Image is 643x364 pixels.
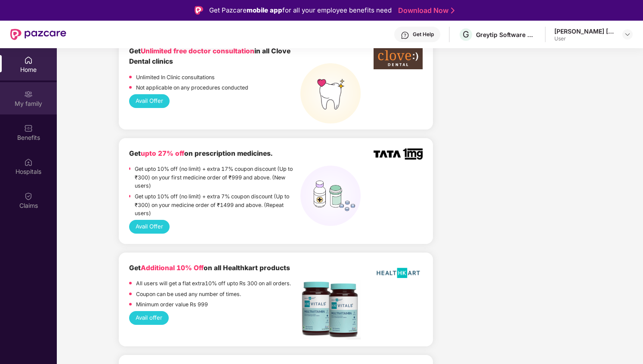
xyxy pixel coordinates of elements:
[136,279,291,288] p: All users will get a flat extra10% off upto Rs 300 on all orders.
[413,31,434,38] div: Get Help
[374,148,423,160] img: TATA_1mg_Logo.png
[129,264,290,272] b: Get on all Healthkart products
[247,6,282,14] strong: mobile app
[476,31,536,39] div: Greytip Software Private Limited
[398,6,452,15] a: Download Now
[401,31,409,40] img: svg+xml;base64,PHN2ZyBpZD0iSGVscC0zMngzMiIgeG1sbnM9Imh0dHA6Ly93d3cudzMub3JnLzIwMDAvc3ZnIiB3aWR0aD...
[24,124,33,133] img: svg+xml;base64,PHN2ZyBpZD0iQmVuZWZpdHMiIHhtbG5zPSJodHRwOi8vd3d3LnczLm9yZy8yMDAwL3N2ZyIgd2lkdGg9Ij...
[463,29,469,40] span: G
[24,90,33,99] img: svg+xml;base64,PHN2ZyB3aWR0aD0iMjAiIGhlaWdodD0iMjAiIHZpZXdCb3g9IjAgMCAyMCAyMCIgZmlsbD0ibm9uZSIgeG...
[195,6,203,15] img: Logo
[374,46,423,69] img: clove-dental%20png.png
[451,6,454,15] img: Stroke
[135,165,300,190] p: Get upto 10% off (no limit) + extra 17% coupon discount (Up to ₹300) on your first medicine order...
[136,300,208,309] p: Minimum order value Rs 999
[141,47,254,55] span: Unlimited free doctor consultation
[10,29,66,40] img: New Pazcare Logo
[209,5,392,15] div: Get Pazcare for all your employee benefits need
[24,158,33,167] img: svg+xml;base64,PHN2ZyBpZD0iSG9zcGl0YWxzIiB4bWxucz0iaHR0cDovL3d3dy53My5vcmcvMjAwMC9zdmciIHdpZHRoPS...
[554,35,615,42] div: User
[24,192,33,201] img: svg+xml;base64,PHN2ZyBpZD0iQ2xhaW0iIHhtbG5zPSJodHRwOi8vd3d3LnczLm9yZy8yMDAwL3N2ZyIgd2lkdGg9IjIwIi...
[141,149,184,157] span: upto 27% off
[300,280,361,339] img: Screenshot%202022-11-18%20at%2012.17.25%20PM.png
[136,73,215,82] p: Unlimited In Clinic consultations
[141,264,204,272] span: Additional 10% Off
[129,149,272,157] b: Get on prescription medicines.
[129,220,170,234] button: Avail Offer
[136,290,241,299] p: Coupon can be used any number of times.
[129,311,169,325] button: Avail offer
[136,83,248,92] p: Not applicable on any procedures conducted
[300,63,361,123] img: teeth%20high.png
[129,94,170,108] button: Avail Offer
[135,192,300,218] p: Get upto 10% off (no limit) + extra 7% coupon discount (Up to ₹300) on your medicine order of ₹14...
[554,27,615,35] div: [PERSON_NAME] [PERSON_NAME]
[624,31,631,38] img: svg+xml;base64,PHN2ZyBpZD0iRHJvcGRvd24tMzJ4MzIiIHhtbG5zPSJodHRwOi8vd3d3LnczLm9yZy8yMDAwL3N2ZyIgd2...
[374,263,423,283] img: HealthKart-Logo-702x526.png
[24,56,33,65] img: svg+xml;base64,PHN2ZyBpZD0iSG9tZSIgeG1sbnM9Imh0dHA6Ly93d3cudzMub3JnLzIwMDAvc3ZnIiB3aWR0aD0iMjAiIG...
[300,166,361,226] img: medicines%20(1).png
